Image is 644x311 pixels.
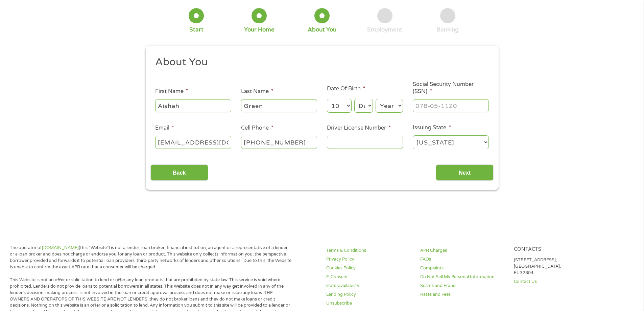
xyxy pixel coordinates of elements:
a: Rates and Fees [420,291,506,298]
a: Cookies Policy [326,265,412,271]
input: (541) 754-3010 [241,136,317,149]
h4: Contacts [514,246,600,253]
input: Back [150,164,208,181]
label: Issuing State [413,124,451,131]
input: 078-05-1120 [413,99,489,112]
a: Lending Policy [326,291,412,298]
label: Email [155,125,174,132]
div: Banking [436,26,459,34]
a: APR Charges [420,247,506,254]
a: [DOMAIN_NAME] [42,245,79,250]
p: The operator of (this “Website”) is not a lender, loan broker, financial institution, an agent or... [10,245,292,270]
label: Last Name [241,88,273,95]
h2: About You [155,55,484,69]
label: Driver License Number [327,125,391,132]
a: Scams and Fraud [420,283,506,289]
a: state-availability [326,283,412,289]
a: Privacy Policy [326,256,412,263]
div: Start [189,26,204,34]
input: john@gmail.com [155,136,231,149]
label: First Name [155,88,188,95]
div: Employment [367,26,402,34]
label: Cell Phone [241,125,273,132]
a: Terms & Conditions [326,247,412,254]
a: Unsubscribe [326,300,412,307]
a: Contact Us [514,279,600,285]
label: Date Of Birth [327,85,365,92]
p: [STREET_ADDRESS], [GEOGRAPHIC_DATA], FL 32804. [514,257,600,276]
input: Next [436,164,494,181]
input: Smith [241,99,317,112]
div: About You [308,26,336,34]
label: Social Security Number (SSN) [413,81,489,95]
input: John [155,99,231,112]
a: Do Not Sell My Personal Information [420,274,506,280]
a: E-Consent [326,274,412,280]
a: FAQs [420,256,506,263]
div: Your Home [244,26,275,34]
a: Complaints [420,265,506,271]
